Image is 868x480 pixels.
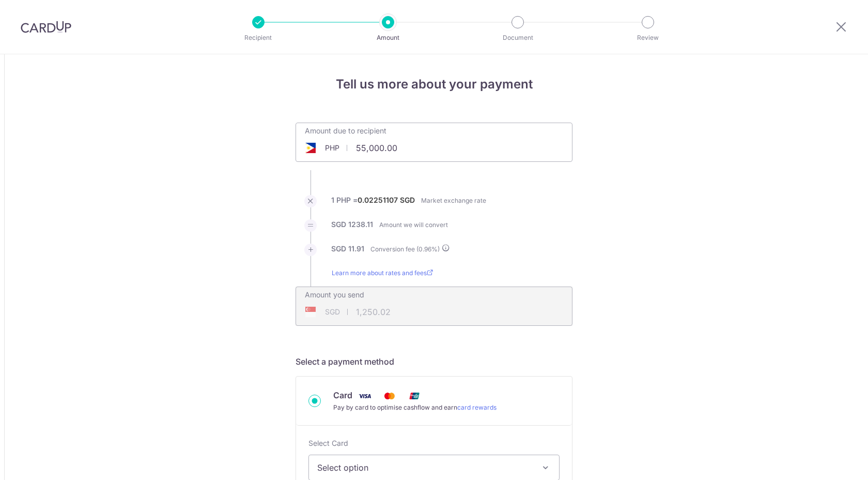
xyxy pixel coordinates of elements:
span: PHP [325,143,339,153]
label: 11.91 [348,244,364,254]
img: CardUp [21,21,71,33]
p: Recipient [220,33,297,43]
label: 0.02251107 [358,195,398,205]
img: Mastercard [379,389,400,402]
label: Amount you send [305,290,364,300]
span: translation missing: en.payables.payment_networks.credit_card.summary.labels.select_card [308,439,348,447]
a: Learn more about rates and fees [332,268,433,287]
div: Card Visa Mastercard Union Pay Pay by card to optimise cashflow and earncard rewards [308,389,560,413]
label: Conversion fee ( %) [370,244,450,254]
h4: Tell us more about your payment [296,75,572,94]
label: SGD [331,219,346,230]
label: SGD [331,244,346,254]
span: Select option [317,461,532,474]
img: Union Pay [404,389,425,402]
span: Card [333,390,352,400]
p: Amount [350,33,426,43]
p: Review [610,33,686,43]
span: SGD [325,307,340,317]
div: Pay by card to optimise cashflow and earn [333,402,497,413]
label: SGD [400,195,415,205]
label: 1 PHP = [331,195,415,212]
span: 0.96 [419,245,431,253]
h5: Select a payment method [296,355,572,368]
label: Market exchange rate [421,196,486,206]
a: card rewards [457,403,497,411]
label: 1238.11 [348,219,373,230]
label: Amount we will convert [379,220,448,230]
label: Amount due to recipient [305,126,386,136]
img: Visa [354,389,375,402]
p: Document [479,33,556,43]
